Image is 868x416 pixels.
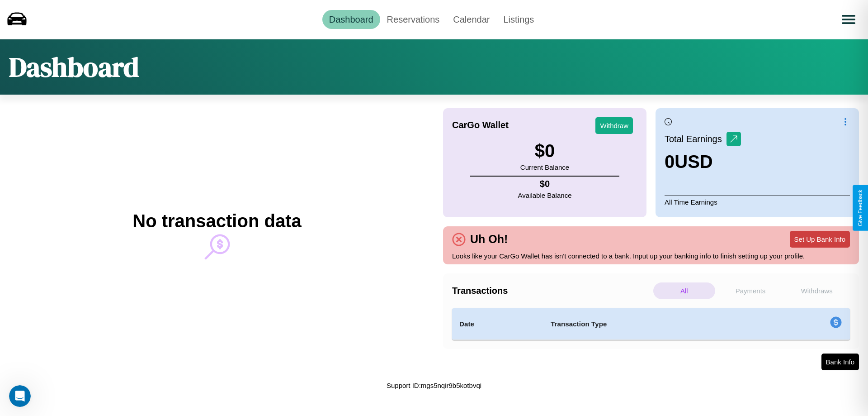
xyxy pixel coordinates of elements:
[466,233,512,246] h4: Uh Oh!
[459,319,536,330] h4: Date
[387,379,481,392] p: Support ID: mgs5nqir9b5kotbvqi
[551,319,756,330] h4: Transaction Type
[9,48,139,86] h1: Dashboard
[446,10,496,29] a: Calendar
[665,196,850,208] p: All Time Earnings
[452,120,509,130] h4: CarGo Wallet
[786,282,848,299] p: Withdraws
[836,7,861,32] button: Open menu
[520,161,569,173] p: Current Balance
[857,190,863,226] div: Give Feedback
[380,10,447,29] a: Reservations
[322,10,380,29] a: Dashboard
[9,385,31,407] iframe: Intercom live chat
[132,211,301,231] h2: No transaction data
[496,10,541,29] a: Listings
[452,250,850,262] p: Looks like your CarGo Wallet has isn't connected to a bank. Input up your banking info to finish ...
[821,354,859,370] button: Bank Info
[595,117,633,134] button: Withdraw
[653,282,715,299] p: All
[518,189,572,201] p: Available Balance
[518,179,572,189] h4: $ 0
[790,231,850,248] button: Set Up Bank Info
[452,308,850,340] table: simple table
[520,141,569,161] h3: $ 0
[452,286,651,296] h4: Transactions
[665,152,741,172] h3: 0 USD
[665,131,726,147] p: Total Earnings
[720,282,782,299] p: Payments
